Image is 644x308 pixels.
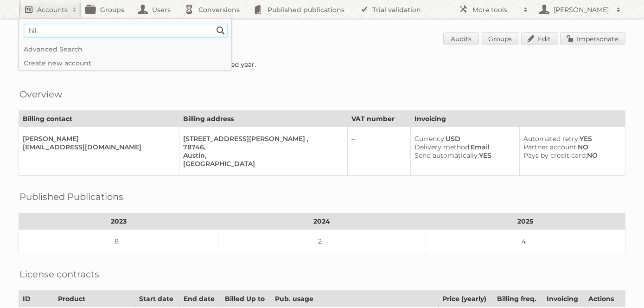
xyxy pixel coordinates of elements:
div: [STREET_ADDRESS][PERSON_NAME] , [183,135,340,143]
span: Delivery method: [414,143,471,151]
input: Search [214,24,228,38]
div: NO [523,143,618,151]
span: Pays by credit card: [523,151,587,160]
div: NO [523,151,618,160]
th: Price (yearly) [438,291,493,307]
div: YES [523,135,618,143]
td: 8 [19,230,218,253]
th: Actions [584,291,625,307]
th: 2023 [19,213,218,230]
span: Partner account: [523,143,578,151]
th: Billed Up to [221,291,271,307]
div: Austin, [183,151,340,160]
th: Start date [135,291,180,307]
h2: Overview [19,87,62,101]
a: Impersonate [560,32,625,45]
span: Send automatically: [414,151,479,160]
th: VAT number [348,111,410,127]
span: Currency: [414,135,446,143]
th: Pub. usage [271,291,438,307]
h2: [PERSON_NAME] [551,5,612,14]
th: 2024 [218,213,426,230]
div: [EMAIL_ADDRESS][DOMAIN_NAME] [23,143,172,151]
div: 78746, [183,143,340,151]
th: Invoicing [410,111,625,127]
h2: License contracts [19,267,99,281]
th: Product [54,291,135,307]
th: Invoicing [543,291,584,307]
th: ID [19,291,54,307]
h2: Accounts [37,5,68,14]
td: 2 [218,230,426,253]
div: [GEOGRAPHIC_DATA] [183,160,340,168]
th: Billing address [179,111,348,127]
th: 2025 [426,213,625,230]
div: Email [414,143,512,151]
a: Edit [521,32,558,45]
th: End date [180,291,221,307]
td: 4 [426,230,625,253]
h1: Account 85768: Four Hands [19,32,625,46]
a: Audits [443,32,479,45]
th: Billing contact [19,111,179,127]
div: USD [414,135,512,143]
div: [PERSON_NAME] [23,135,172,143]
th: Billing freq. [493,291,542,307]
a: Advanced Search [19,42,231,56]
h2: More tools [472,5,519,14]
h2: Published Publications [19,190,123,204]
div: YES [414,151,512,160]
span: Automated retry: [523,135,580,143]
td: – [348,127,410,176]
div: Contract 113717 is a 2-year contract and renews every odd numbered year. [19,60,625,69]
a: Groups [481,32,519,45]
a: Create new account [19,56,231,70]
